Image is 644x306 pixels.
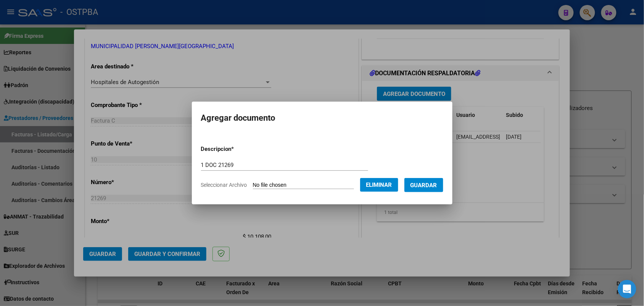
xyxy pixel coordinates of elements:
[360,178,398,192] button: Eliminar
[411,182,437,189] span: Guardar
[201,182,247,188] span: Seleccionar Archivo
[618,280,636,298] div: Open Intercom Messenger
[201,145,274,154] p: Descripcion
[366,181,392,188] span: Eliminar
[404,178,443,192] button: Guardar
[201,111,443,125] h2: Agregar documento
